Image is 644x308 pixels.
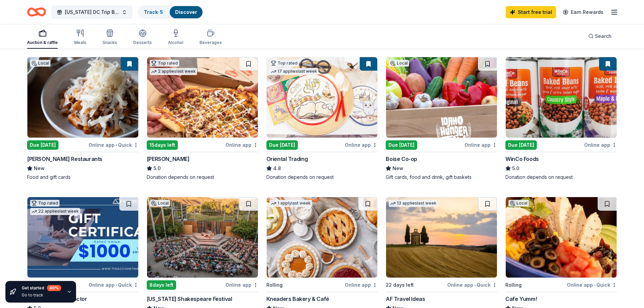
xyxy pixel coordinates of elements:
a: Image for Ethan Stowell RestaurantsLocalDue [DATE]Online app•Quick[PERSON_NAME] RestaurantsNewFoo... [27,57,139,181]
div: Due [DATE] [505,140,537,150]
img: Image for Boise Co-op [386,57,497,138]
div: 22 days left [386,281,414,289]
a: Home [27,4,46,20]
div: Online app [464,141,497,149]
div: [PERSON_NAME] Restaurants [27,155,102,163]
button: Track· 5Discover [138,5,203,19]
div: Online app Quick [89,141,139,149]
button: Alcohol [168,26,183,49]
span: 4.8 [273,164,281,172]
span: Search [595,32,612,40]
div: Due [DATE] [266,140,298,150]
div: 40 % [47,285,61,291]
div: Local [389,60,409,67]
span: New [392,164,403,172]
div: Local [508,200,529,207]
img: Image for Oriental Trading [267,57,378,138]
button: [US_STATE] DC Trip BINGO Night and Silent Auction [51,5,133,19]
div: Oriental Trading [266,155,308,163]
img: Image for Kneaders Bakery & Café [267,197,378,278]
div: 22 applies last week [30,208,80,215]
a: Image for Oriental TradingTop rated17 applieslast weekDue [DATE]Online appOriental Trading4.8Dona... [266,57,378,181]
div: Online app [345,281,378,289]
span: 5.0 [153,164,161,172]
button: Meals [74,26,86,49]
a: Image for Boise Co-opLocalDue [DATE]Online appBoise Co-opNewGift cards, food and drink, gift baskets [386,57,497,181]
img: Image for The Accounting Doctor [27,197,138,278]
img: Image for Cafe Yumm! [506,197,617,278]
img: Image for WinCo Foods [506,57,617,138]
span: 5.0 [512,164,519,172]
a: Image for Casey'sTop rated2 applieslast week15days leftOnline app[PERSON_NAME]5.0Donation depends... [147,57,258,181]
div: Auction & raffle [27,40,58,45]
div: [PERSON_NAME] [147,155,190,163]
div: Donation depends on request [266,174,378,181]
div: Online app Quick [447,281,497,289]
div: 15 days left [147,140,178,150]
div: AF Travel Ideas [386,295,425,303]
div: Due [DATE] [27,140,58,150]
img: Image for AF Travel Ideas [386,197,497,278]
div: Online app [345,141,378,149]
div: Online app [584,141,617,149]
div: Go to track [22,292,61,298]
a: Image for WinCo FoodsDue [DATE]Online appWinCo Foods5.0Donation depends on request [505,57,617,181]
a: Earn Rewards [559,6,607,18]
div: Gift cards, food and drink, gift baskets [386,174,497,181]
span: • [474,282,476,288]
div: Online app [225,141,258,149]
span: • [594,282,595,288]
div: Online app [225,281,258,289]
span: • [116,282,117,288]
span: [US_STATE] DC Trip BINGO Night and Silent Auction [65,8,119,16]
div: Beverages [199,40,222,45]
button: Beverages [199,26,222,49]
div: 13 applies last week [389,200,438,207]
span: New [34,164,45,172]
button: Snacks [102,26,117,49]
div: Top rated [269,60,299,67]
div: Alcohol [168,40,183,45]
div: Top rated [30,200,59,207]
a: Track· 5 [144,9,163,15]
div: Due [DATE] [386,140,417,150]
div: Boise Co-op [386,155,417,163]
div: 17 applies last week [269,68,318,75]
div: WinCo Foods [505,155,539,163]
div: Desserts [133,40,152,45]
div: Kneaders Bakery & Café [266,295,329,303]
div: Rolling [266,281,283,289]
span: • [116,142,117,148]
button: Desserts [133,26,152,49]
div: 2 applies last week [150,68,197,75]
a: Discover [175,9,197,15]
div: Donation depends on request [147,174,258,181]
div: [US_STATE] Shakespeare Festival [147,295,232,303]
div: Cafe Yumm! [505,295,537,303]
button: Auction & raffle [27,26,58,49]
div: Online app Quick [567,281,617,289]
button: Search [583,29,617,43]
div: 1 apply last week [269,200,312,207]
div: Local [30,60,50,67]
div: Rolling [505,281,522,289]
div: Donation depends on request [505,174,617,181]
img: Image for Casey's [147,57,258,138]
div: Food and gift cards [27,174,139,181]
div: Get started [22,285,61,291]
img: Image for Ethan Stowell Restaurants [27,57,138,138]
div: Meals [74,40,86,45]
a: Start free trial [506,6,556,18]
div: 8 days left [147,280,176,290]
div: Local [150,200,170,207]
div: Snacks [102,40,117,45]
div: Top rated [150,60,179,67]
img: Image for Idaho Shakespeare Festival [147,197,258,278]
